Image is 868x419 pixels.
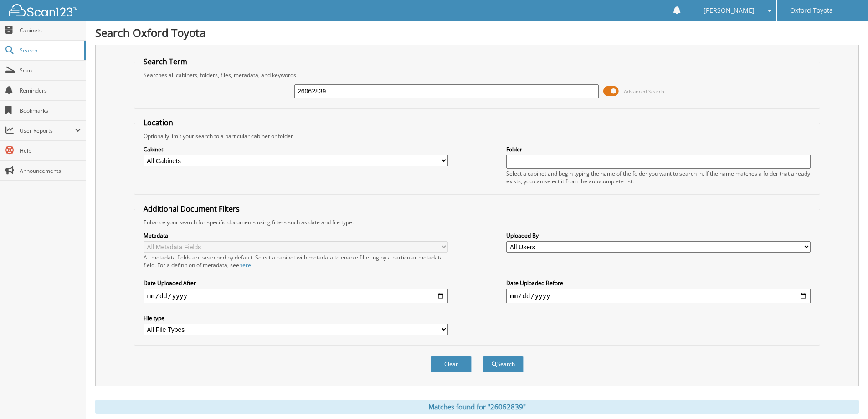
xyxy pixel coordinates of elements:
[790,8,833,13] span: Oxford Toyota
[704,8,755,13] span: [PERSON_NAME]
[20,147,81,155] span: Help
[483,356,524,372] button: Search
[144,253,448,269] div: All metadata fields are searched by default. Select a cabinet with metadata to enable filtering b...
[506,232,811,239] label: Uploaded By
[506,170,811,185] div: Select a cabinet and begin typing the name of the folder you want to search in. If the name match...
[431,356,472,372] button: Clear
[20,107,81,114] span: Bookmarks
[20,167,81,175] span: Announcements
[20,87,81,94] span: Reminders
[9,4,77,16] img: scan123-logo-white.svg
[139,218,815,226] div: Enhance your search for specific documents using filters such as date and file type.
[95,25,859,40] h1: Search Oxford Toyota
[139,71,815,79] div: Searches all cabinets, folders, files, metadata, and keywords
[506,279,811,287] label: Date Uploaded Before
[20,127,75,134] span: User Reports
[139,204,244,214] legend: Additional Document Filters
[144,314,448,322] label: File type
[239,261,251,269] a: here
[139,118,178,128] legend: Location
[139,132,815,140] div: Optionally limit your search to a particular cabinet or folder
[144,232,448,239] label: Metadata
[506,289,811,303] input: end
[20,67,81,74] span: Scan
[20,26,81,34] span: Cabinets
[20,47,80,54] span: Search
[144,145,448,153] label: Cabinet
[144,289,448,303] input: start
[624,88,664,95] span: Advanced Search
[95,400,859,414] div: Matches found for "26062839"
[144,279,448,287] label: Date Uploaded After
[506,145,811,153] label: Folder
[139,57,192,67] legend: Search Term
